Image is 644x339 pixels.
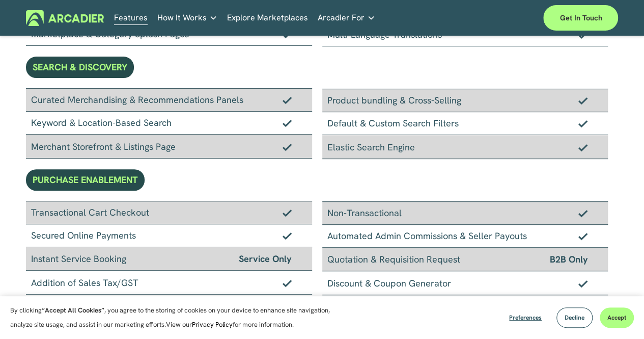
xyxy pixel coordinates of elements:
[283,232,292,239] img: Checkmark
[565,314,584,322] span: Decline
[318,10,375,26] a: folder dropdown
[322,112,608,135] div: Default & Custom Search Filters
[501,307,549,328] button: Preferences
[283,279,292,286] img: Checkmark
[578,210,587,217] img: Checkmark
[26,271,312,295] div: Addition of Sales Tax/GST
[26,88,312,112] div: Curated Merchandising & Recommendations Panels
[322,248,608,271] div: Quotation & Requisition Request
[26,112,312,135] div: Keyword & Location-Based Search
[114,10,148,26] a: Features
[578,120,587,127] img: Checkmark
[42,306,104,315] strong: “Accept All Cookies”
[283,209,292,216] img: Checkmark
[549,252,587,267] span: B2B Only
[26,57,134,78] div: SEARCH & DISCOVERY
[192,320,233,329] a: Privacy Policy
[26,169,145,191] div: PURCHASE ENABLEMENT
[556,307,593,328] button: Decline
[26,201,312,224] div: Transactional Cart Checkout
[593,290,644,339] div: Widget de chat
[157,11,207,25] span: How It Works
[578,280,587,287] img: Checkmark
[322,201,608,225] div: Non-Transactional
[322,135,608,159] div: Elastic Search Engine
[227,10,308,26] a: Explore Marketplaces
[26,10,104,26] img: Arcadier
[322,271,608,295] div: Discount & Coupon Generator
[593,290,644,339] iframe: Chat Widget
[578,232,587,240] img: Checkmark
[26,224,312,247] div: Secured Online Payments
[318,11,365,25] span: Arcadier For
[10,303,341,332] p: By clicking , you agree to the storing of cookies on your device to enhance site navigation, anal...
[543,5,618,31] a: Get in touch
[283,143,292,150] img: Checkmark
[578,97,587,104] img: Checkmark
[322,89,608,112] div: Product bundling & Cross-Selling
[578,144,587,151] img: Checkmark
[157,10,217,26] a: folder dropdown
[283,96,292,103] img: Checkmark
[26,135,312,159] div: Merchant Storefront & Listings Page
[322,225,608,248] div: Automated Admin Commissions & Seller Payouts
[239,251,292,266] span: Service Only
[26,247,312,271] div: Instant Service Booking
[283,119,292,126] img: Checkmark
[509,314,542,322] span: Preferences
